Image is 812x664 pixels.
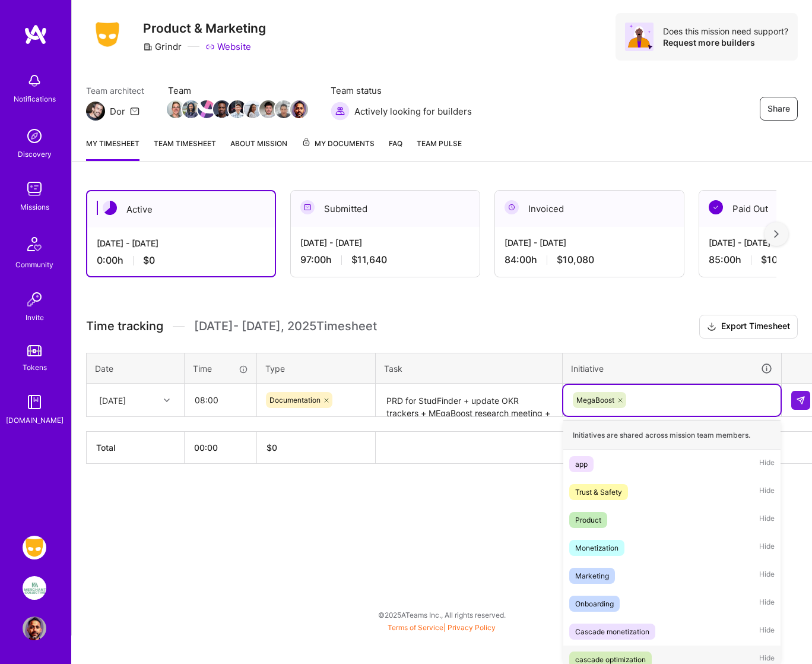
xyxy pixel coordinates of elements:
img: Submitted [300,200,315,214]
span: | [388,623,496,632]
img: Avatar [625,23,654,51]
img: We Are The Merchants: Founding Product Manager, Merchant Collective [23,576,46,600]
div: [DOMAIN_NAME] [6,414,64,426]
div: Request more builders [663,37,788,48]
img: Grindr: Product & Marketing [23,536,46,559]
span: $0 [143,254,155,267]
div: Tokens [23,361,47,374]
th: Date [87,353,185,384]
span: Hide [759,484,775,500]
button: Export Timesheet [699,315,798,339]
div: [DATE] - [DATE] [97,237,265,249]
img: Team Member Avatar [244,100,262,118]
i: icon Mail [130,106,139,116]
img: Active [103,201,117,215]
button: Share [760,97,798,121]
span: Actively looking for builders [354,105,472,118]
div: Invite [26,311,44,324]
a: Team Member Avatar [276,99,291,119]
span: Team status [331,84,472,97]
div: Submitted [291,191,480,227]
div: Initiatives are shared across mission team members. [563,420,781,450]
div: 84:00 h [505,254,674,266]
div: Marketing [575,570,609,582]
div: Initiative [571,362,773,375]
span: Time tracking [86,319,163,334]
div: Dor [110,105,125,118]
div: Cascade monetization [575,625,649,638]
span: $10,200 [761,254,798,266]
img: Team Member Avatar [259,100,277,118]
span: Team Pulse [417,139,462,148]
img: Team Member Avatar [198,100,215,118]
div: Monetization [575,542,618,554]
div: 97:00 h [300,254,470,266]
img: tokens [27,345,42,356]
a: Team Member Avatar [168,99,183,119]
span: Hide [759,624,775,640]
img: Invoiced [505,200,519,214]
a: Privacy Policy [448,623,496,632]
img: Team Member Avatar [182,100,200,118]
a: We Are The Merchants: Founding Product Manager, Merchant Collective [20,576,49,600]
span: MegaBoost [576,396,614,404]
img: Team Member Avatar [213,100,231,118]
a: Website [205,40,251,53]
div: [DATE] - [DATE] [300,236,470,249]
span: $10,080 [557,254,594,266]
i: icon CompanyGray [143,42,153,52]
span: Hide [759,568,775,584]
div: Trust & Safety [575,486,622,498]
a: FAQ [389,137,402,161]
a: About Mission [230,137,287,161]
span: [DATE] - [DATE] , 2025 Timesheet [194,319,377,334]
i: icon Download [707,321,716,333]
div: Active [87,191,275,227]
span: Documentation [269,396,321,404]
th: Task [376,353,563,384]
img: guide book [23,390,46,414]
img: Team Architect [86,102,105,121]
i: icon Chevron [164,397,170,403]
span: Share [767,103,790,115]
div: Does this mission need support? [663,26,788,37]
span: Hide [759,596,775,612]
span: Hide [759,540,775,556]
img: Submit [796,396,805,405]
span: $11,640 [351,254,387,266]
div: Onboarding [575,597,614,610]
a: User Avatar [20,616,49,640]
a: Team timesheet [154,137,216,161]
a: Team Member Avatar [183,99,199,119]
img: discovery [23,124,46,148]
div: Invoiced [495,191,684,227]
img: User Avatar [23,616,46,640]
img: right [774,230,779,238]
span: Team [168,84,307,97]
a: Team Member Avatar [199,99,214,119]
span: My Documents [302,137,375,150]
img: Invite [23,287,46,311]
a: Team Member Avatar [214,99,230,119]
textarea: PRD for StudFinder + update OKR trackers + MEgaBoost research meeting + Boost data analysis [377,385,561,416]
img: Team Member Avatar [275,100,293,118]
div: © 2025 ATeams Inc., All rights reserved. [71,600,812,630]
div: Notifications [14,93,56,105]
img: Company Logo [86,18,129,50]
div: [DATE] - [DATE] [505,236,674,249]
input: HH:MM [185,384,256,416]
span: Hide [759,512,775,528]
img: Paid Out [709,200,723,214]
a: My Documents [302,137,375,161]
div: null [791,391,811,410]
th: 00:00 [185,432,257,464]
div: Grindr [143,40,182,53]
img: Actively looking for builders [331,102,350,121]
div: Time [193,362,248,375]
img: teamwork [23,177,46,201]
img: bell [23,69,46,93]
a: My timesheet [86,137,139,161]
img: Community [20,230,49,258]
div: Product [575,514,601,526]
div: Community [15,258,53,271]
